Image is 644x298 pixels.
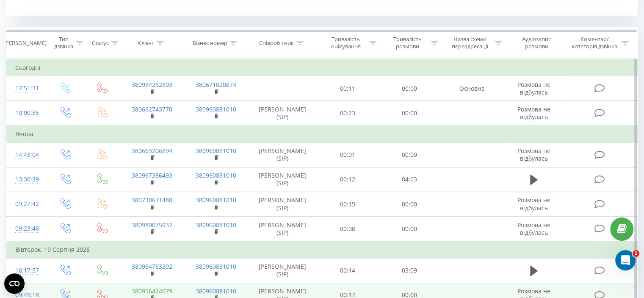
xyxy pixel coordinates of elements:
[53,36,73,50] div: Тип дзвінка
[317,101,379,126] td: 00:23
[379,76,440,101] td: 00:00
[317,192,379,217] td: 00:15
[15,147,38,163] div: 14:43:04
[4,39,47,47] div: [PERSON_NAME]
[4,273,25,294] button: Open CMP widget
[440,76,504,101] td: Основна
[132,196,172,204] a: 380730671488
[517,81,550,96] span: Розмова не відбулась
[517,221,550,237] span: Розмова не відбулась
[7,241,638,258] td: Вівторок, 19 Серпня 2025
[248,142,317,167] td: [PERSON_NAME] (SIP)
[132,171,172,179] a: 380997386493
[132,221,172,229] a: 380980075937
[15,80,38,97] div: 17:51:31
[15,196,38,212] div: 09:27:42
[569,36,619,50] div: Коментар/категорія дзвінка
[248,192,317,217] td: [PERSON_NAME] (SIP)
[448,36,492,50] div: Назва схеми переадресації
[317,217,379,242] td: 00:08
[517,196,550,212] span: Розмова не відбулась
[379,192,440,217] td: 00:00
[193,39,227,47] div: Бізнес номер
[196,287,236,295] a: 380960881010
[317,167,379,192] td: 00:12
[325,36,367,50] div: Тривалість очікування
[132,147,172,155] a: 380663206894
[386,36,428,50] div: Тривалість розмови
[196,81,236,89] a: 380671020874
[196,221,236,229] a: 380960881010
[92,39,109,47] div: Статус
[259,39,294,47] div: Співробітник
[512,36,561,50] div: Аудіозапис розмови
[615,250,636,270] iframe: Intercom live chat
[15,171,38,188] div: 13:30:39
[379,258,440,283] td: 03:09
[15,105,38,121] div: 10:00:35
[15,262,38,279] div: 16:17:57
[196,171,236,179] a: 380960881010
[196,147,236,155] a: 380960881010
[317,76,379,101] td: 00:11
[15,220,38,237] div: 09:23:46
[132,81,172,89] a: 380934262803
[248,101,317,126] td: [PERSON_NAME] (SIP)
[379,101,440,126] td: 00:00
[317,258,379,283] td: 00:14
[248,217,317,242] td: [PERSON_NAME] (SIP)
[379,217,440,242] td: 00:00
[379,142,440,167] td: 00:00
[7,59,638,76] td: Сьогодні
[196,196,236,204] a: 380960881010
[379,167,440,192] td: 04:03
[517,147,550,162] span: Розмова не відбулась
[138,39,154,47] div: Клієнт
[317,142,379,167] td: 00:01
[196,105,236,113] a: 380960881010
[7,125,638,142] td: Вчора
[517,105,550,121] span: Розмова не відбулась
[248,258,317,283] td: [PERSON_NAME] (SIP)
[633,250,639,257] span: 1
[248,167,317,192] td: [PERSON_NAME] (SIP)
[132,287,172,295] a: 380956424079
[132,105,172,113] a: 380662743770
[132,262,172,270] a: 380984753292
[196,262,236,270] a: 380960881010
